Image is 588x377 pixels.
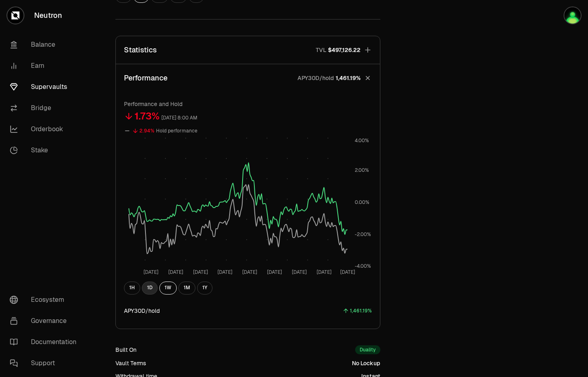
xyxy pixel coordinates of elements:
a: Ecosystem [3,289,88,310]
a: Balance [3,34,88,55]
p: APY30D/hold [297,74,334,82]
a: Support [3,353,88,374]
button: 1Y [197,282,213,295]
a: Earn [3,55,88,76]
p: Performance and Hold [124,100,372,108]
tspan: [DATE] [217,269,232,275]
div: No Lockup [352,359,380,367]
p: TVL [316,46,326,54]
button: 1W [159,282,177,295]
button: 1H [124,282,140,295]
div: 1.73% [135,110,160,123]
a: Supervaults [3,76,88,97]
div: Hold performance [156,126,197,136]
tspan: [DATE] [267,269,282,275]
a: Documentation [3,331,88,353]
p: Performance [124,72,167,84]
div: Duality [355,345,380,354]
a: Bridge [3,97,88,119]
button: PerformanceAPY30D/hold1,461.19% [116,64,380,92]
tspan: 4.00% [355,137,369,144]
button: StatisticsTVL$497,126.22 [116,36,380,64]
tspan: 0.00% [355,199,369,206]
div: APY30D/hold [124,307,160,315]
tspan: [DATE] [143,269,158,275]
div: 2.94% [139,126,154,136]
div: 1,461.19% [350,306,372,316]
a: Orderbook [3,119,88,140]
img: Neutron-Mars-Metamask Acc1 [564,7,581,24]
tspan: -2.00% [355,231,371,237]
tspan: [DATE] [340,269,355,275]
div: [DATE] 8:00 AM [161,113,197,123]
span: 1,461.19% [336,74,360,82]
tspan: 2.00% [355,167,369,173]
tspan: [DATE] [242,269,257,275]
a: Governance [3,310,88,331]
button: 1D [142,282,158,295]
tspan: [DATE] [168,269,183,275]
div: Built On [115,346,137,354]
tspan: -4.00% [355,263,371,269]
div: PerformanceAPY30D/hold1,461.19% [116,92,380,329]
tspan: [DATE] [193,269,208,275]
tspan: [DATE] [316,269,331,275]
span: $497,126.22 [328,46,360,54]
a: Stake [3,140,88,161]
p: Statistics [124,44,157,56]
button: 1M [178,282,195,295]
tspan: [DATE] [292,269,307,275]
div: Vault Terms [115,359,146,367]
